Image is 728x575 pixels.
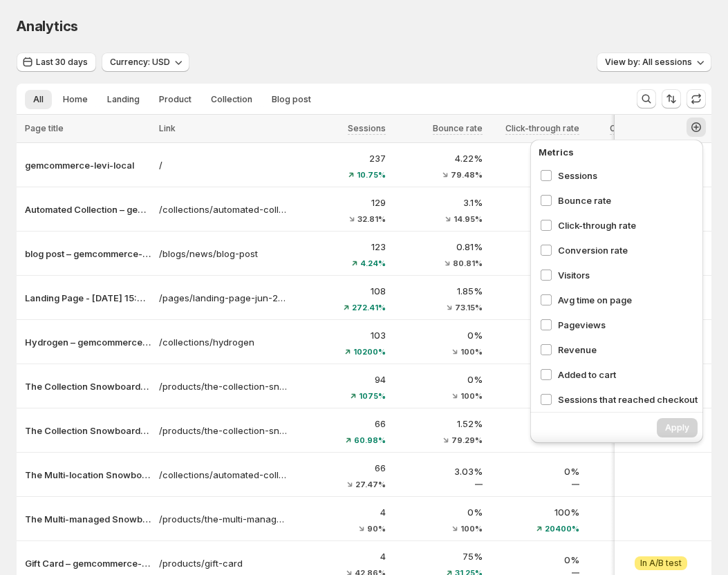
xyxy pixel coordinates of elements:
[211,94,252,105] span: Collection
[453,259,483,267] span: 80.81%
[588,461,676,475] p: 0%
[394,151,483,165] p: 4.22%
[36,57,88,68] span: Last 30 days
[25,158,151,172] button: gemcommerce-levi-local
[491,505,579,519] p: 100%
[159,94,192,105] span: Product
[25,512,151,526] button: The Multi-managed Snowboard – gemcommerce-levi-local
[460,348,483,356] span: 100%
[297,461,386,475] p: 66
[558,243,698,257] span: Conversion rate
[352,303,386,312] span: 272.41%
[451,436,483,444] span: 79.29%
[588,553,676,567] p: 0%
[297,373,386,386] p: 94
[394,284,483,298] p: 1.85%
[297,240,386,254] p: 123
[558,293,698,307] span: Avg time on page
[297,505,386,519] p: 4
[25,379,151,393] button: The Collection Snowboard: Oxygen – gemcommerce-levi-local
[159,123,176,133] span: Link
[297,284,386,298] p: 108
[297,328,386,342] p: 103
[297,196,386,209] p: 129
[159,291,289,305] a: /pages/landing-page-jun-25-15-07-05
[491,332,579,346] p: 1.94%
[272,94,311,105] span: Blog post
[159,379,289,393] a: /products/the-collection-snowboard-oxygen
[491,243,579,257] p: 1.69%
[357,171,386,179] span: 10.75%
[394,549,483,563] p: 75%
[159,202,289,216] a: /collections/automated-collection
[558,268,698,282] span: Visitors
[597,53,711,72] button: View by: All sessions
[367,525,386,533] span: 90%
[354,436,386,444] span: 60.98%
[491,376,579,390] p: 0.55%
[539,145,698,159] p: Metrics
[297,151,386,165] p: 237
[25,247,151,261] button: blog post – gemcommerce-levi-local
[63,94,88,105] span: Home
[360,259,386,267] span: 4.24%
[433,123,483,134] span: Bounce rate
[662,89,681,109] button: Sort the results
[451,171,483,179] span: 79.48%
[348,123,386,134] span: Sessions
[491,287,579,301] p: 0.93%
[558,393,698,406] span: Sessions that reached checkout
[25,424,151,437] p: The Collection Snowboard: Liquid – gemcommerce-levi-local
[110,57,170,68] span: Currency: USD
[460,525,483,533] span: 100%
[159,335,289,349] a: /collections/hydrogen
[25,335,151,349] button: Hydrogen – gemcommerce-levi-local
[159,512,289,526] a: /products/the-multi-managed-snowboard
[394,464,483,478] p: 3.03%
[588,505,676,519] p: 0%
[394,240,483,254] p: 0.81%
[558,218,698,232] span: Click-through rate
[357,215,386,223] span: 32.81%
[297,417,386,431] p: 66
[25,468,151,482] button: The Multi-location Snowboard – gemcommerce-levi-local
[491,420,579,434] p: 0%
[359,392,386,400] span: 1075%
[455,303,483,312] span: 73.15%
[159,158,289,172] p: /
[558,318,698,332] span: Pageviews
[17,53,96,72] button: Last 30 days
[159,468,289,482] a: /collections/automated-collection/products/the-multi-location-snowboard
[102,53,189,72] button: Currency: USD
[159,556,289,570] a: /products/gift-card
[637,89,656,109] button: Search and filter results
[394,505,483,519] p: 0%
[33,94,44,105] span: All
[25,202,151,216] button: Automated Collection – gemcommerce-levi-local
[491,151,579,165] p: 3.23%
[491,464,579,478] p: 0%
[394,328,483,342] p: 0%
[25,291,151,305] button: Landing Page - [DATE] 15:07:05 – gemcommerce-levi-local
[25,556,151,570] button: Gift Card – gemcommerce-levi-local
[159,424,289,437] p: /products/the-collection-snowboard-liquid-change
[558,169,698,182] span: Sessions
[491,199,579,213] p: 1.59%
[159,247,289,261] p: /blogs/news/blog-post
[353,348,386,356] span: 10200%
[505,123,579,134] span: Click-through rate
[454,215,483,223] span: 14.95%
[610,123,676,134] span: Conversion rate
